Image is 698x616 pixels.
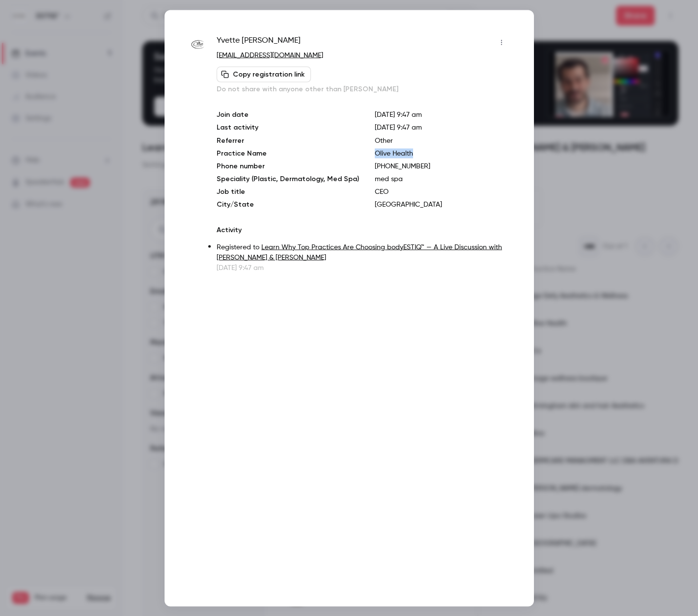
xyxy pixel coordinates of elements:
p: med spa [375,174,509,184]
p: Phone number [217,161,359,171]
span: Yvette [PERSON_NAME] [217,34,301,50]
p: Do not share with anyone other than [PERSON_NAME] [217,84,509,94]
p: City/State [217,199,359,209]
p: [PHONE_NUMBER] [375,161,509,171]
p: Practice Name [217,148,359,158]
a: [EMAIL_ADDRESS][DOMAIN_NAME] [217,52,323,58]
a: Learn Why Top Practices Are Choosing bodyESTIQ™ — A Live Discussion with [PERSON_NAME] & [PERSON_... [217,243,502,261]
p: Speciality (Plastic, Dermatology, Med Spa) [217,174,359,184]
p: Olive Health [375,148,509,158]
p: Other [375,135,509,145]
p: CEO [375,187,509,196]
p: Registered to [217,242,509,263]
p: [DATE] 9:47 am [375,109,509,119]
p: Job title [217,187,359,196]
p: Last activity [217,122,359,133]
p: Referrer [217,135,359,145]
button: Copy registration link [217,66,311,82]
p: [GEOGRAPHIC_DATA] [375,199,509,209]
p: [DATE] 9:47 am [217,263,509,272]
p: Activity [217,225,509,235]
img: olivehealthfl.com [189,35,207,54]
p: Join date [217,109,359,119]
span: [DATE] 9:47 am [375,124,422,131]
